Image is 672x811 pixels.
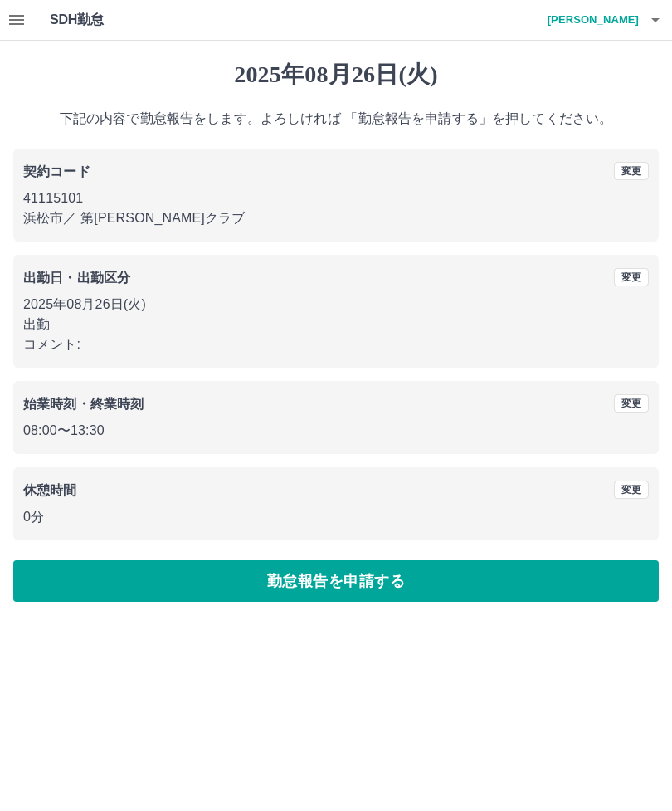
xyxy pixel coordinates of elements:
button: 勤怠報告を申請する [13,560,659,602]
button: 変更 [614,268,649,286]
p: 2025年08月26日(火) [23,295,649,315]
p: 08:00 〜 13:30 [23,421,649,441]
p: 下記の内容で勤怠報告をします。よろしければ 「勤怠報告を申請する」を押してください。 [13,109,659,129]
b: 休憩時間 [23,483,77,497]
h1: 2025年08月26日(火) [13,61,659,89]
b: 契約コード [23,164,90,178]
button: 変更 [614,394,649,413]
p: 41115101 [23,188,649,208]
b: 始業時刻・終業時刻 [23,397,144,411]
p: コメント: [23,335,649,354]
p: 浜松市 ／ 第[PERSON_NAME]クラブ [23,208,649,228]
p: 出勤 [23,315,649,335]
button: 変更 [614,162,649,180]
p: 0分 [23,507,649,527]
button: 変更 [614,481,649,499]
b: 出勤日・出勤区分 [23,271,130,285]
